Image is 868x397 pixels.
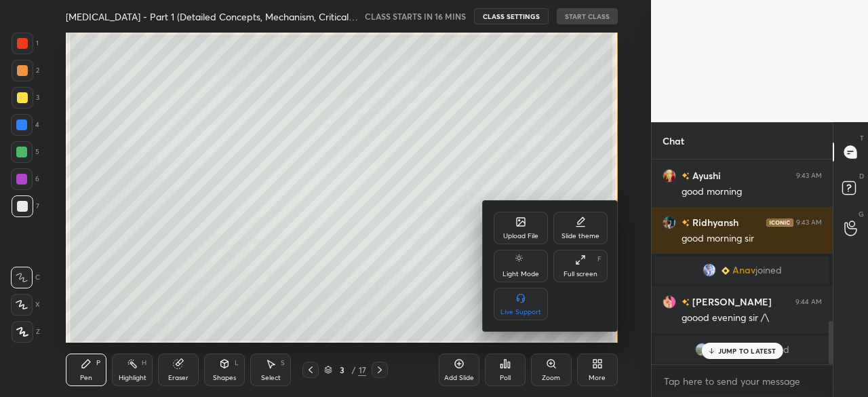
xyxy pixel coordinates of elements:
[500,309,541,316] div: Live Support
[502,271,539,278] div: Light Mode
[564,271,597,278] div: Full screen
[597,256,601,263] div: F
[561,233,599,240] div: Slide theme
[503,233,538,240] div: Upload File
